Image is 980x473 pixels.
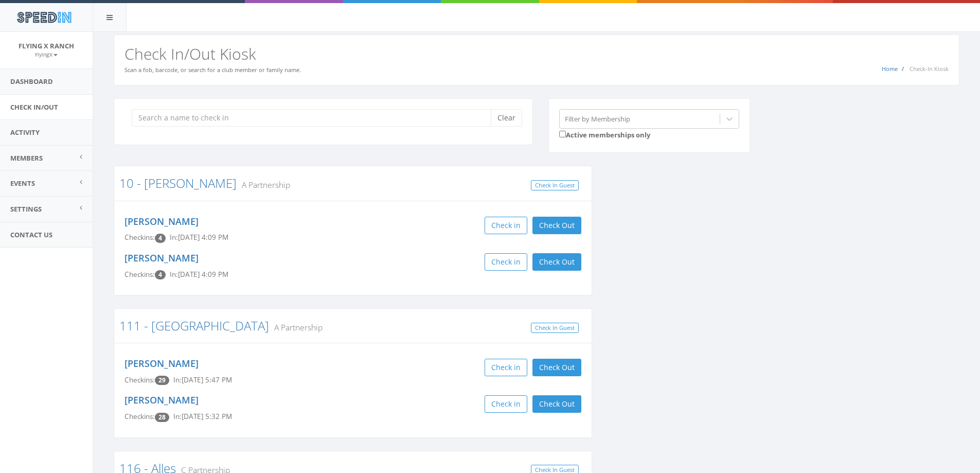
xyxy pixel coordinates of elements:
span: Check-In Kiosk [910,65,949,73]
button: Check Out [532,359,581,376]
span: In: [DATE] 5:47 PM [173,375,232,384]
small: A Partnership [269,322,323,333]
button: Check Out [532,395,581,413]
a: [PERSON_NAME] [124,357,199,370]
a: 111 - [GEOGRAPHIC_DATA] [119,317,269,334]
button: Check Out [532,217,581,234]
a: 10 - [PERSON_NAME] [119,174,237,191]
span: Settings [10,204,42,214]
label: Active memberships only [559,129,650,140]
button: Clear [491,109,522,127]
h2: Check In/Out Kiosk [124,45,949,62]
input: Search a name to check in [132,109,498,127]
button: Check Out [532,253,581,271]
span: Members [10,153,43,163]
span: In: [DATE] 4:09 PM [170,270,228,279]
span: Checkin count [155,270,166,279]
span: In: [DATE] 5:32 PM [173,412,232,421]
span: Flying X Ranch [19,41,74,50]
a: FlyingX [35,49,58,59]
span: In: [DATE] 4:09 PM [170,233,228,242]
div: Filter by Membership [565,114,630,124]
span: Checkin count [155,376,169,385]
button: Check in [485,395,527,413]
input: Active memberships only [559,131,566,137]
a: Check In Guest [531,323,579,334]
a: [PERSON_NAME] [124,215,199,227]
span: Events [10,179,35,188]
span: Checkins: [124,412,155,421]
span: Checkin count [155,413,169,422]
a: Home [882,65,898,73]
img: speedin_logo.png [12,8,76,27]
a: [PERSON_NAME] [124,252,199,264]
small: A Partnership [237,179,290,190]
small: FlyingX [35,51,58,58]
button: Check in [485,253,527,271]
button: Check in [485,359,527,376]
span: Checkins: [124,270,155,279]
span: Checkin count [155,234,166,243]
button: Check in [485,217,527,234]
a: Check In Guest [531,180,579,191]
span: Checkins: [124,375,155,384]
small: Scan a fob, barcode, or search for a club member or family name. [124,66,301,74]
a: [PERSON_NAME] [124,394,199,406]
span: Checkins: [124,233,155,242]
span: Contact Us [10,230,52,239]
